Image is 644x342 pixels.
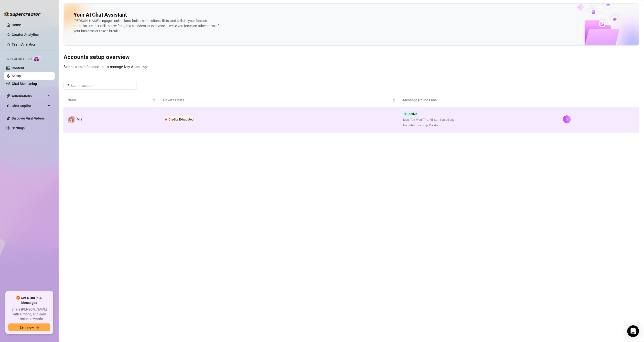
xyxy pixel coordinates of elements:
[4,12,41,17] img: logo-BBDzfeDw.svg
[74,11,127,18] h2: Your AI Chat Assistant
[12,92,46,100] span: Automations
[36,326,39,329] span: arrow-right
[12,23,21,27] a: Home
[33,55,41,62] img: AI Chatter
[8,296,50,305] span: 🎁 Get $100 in AI Messages
[12,82,37,86] a: Chat Monitoring
[12,102,46,110] span: Chat Copilot
[403,123,454,128] span: Excluded lists: Kjip, Creator
[68,116,75,123] img: Mia
[12,31,51,39] a: Creator Analytics
[67,97,152,103] span: Name
[74,18,220,34] div: [PERSON_NAME] engages online fans, builds connections, flirts, and sells to your fans on autopilo...
[627,325,639,337] div: Open Intercom Messenger
[71,83,130,88] input: Search account
[77,117,82,121] span: Mia
[565,118,569,121] span: right
[20,325,34,329] span: Earn now
[408,112,417,116] span: Active
[6,94,10,98] span: thunderbolt
[64,93,160,107] th: Name
[6,104,10,108] img: Chat Copilot
[64,65,150,69] span: Select a specific account to manage Izzy AI settings.
[12,126,25,130] a: Settings
[163,97,392,103] span: Private Chats
[8,307,50,322] span: Share [PERSON_NAME] with a friend, and earn unlimited rewards
[403,118,454,122] span: Mon, Tue, Wed, Thu, Fri, Sat, Sun all day
[12,42,36,46] a: Team Analytics
[66,84,70,87] span: search
[160,93,399,107] th: Private Chats
[12,74,21,78] a: Setup
[64,53,639,61] h3: Accounts setup overview
[169,118,194,121] span: Credits Exhausted
[7,57,32,61] span: Izzy AI Chatter
[399,93,559,107] th: Message Online Fans
[8,323,50,331] button: Earn nowarrow-right
[12,66,24,70] a: Content
[563,115,571,123] button: right
[12,116,45,120] a: Discover Viral Videos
